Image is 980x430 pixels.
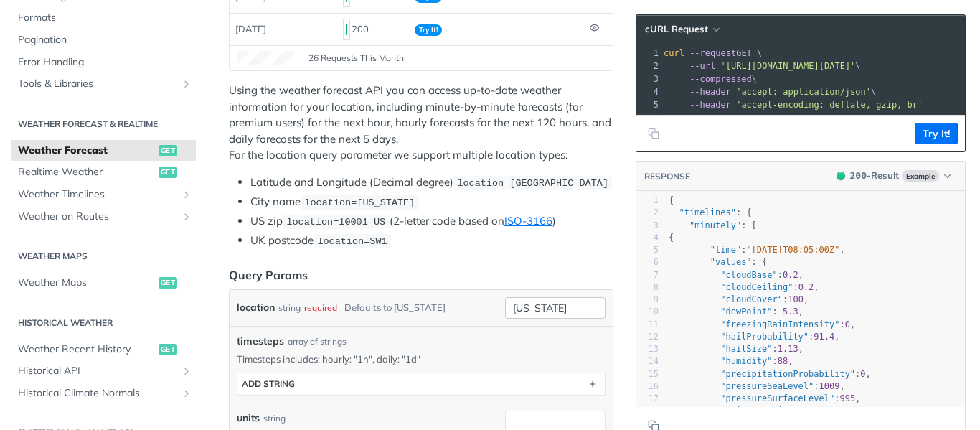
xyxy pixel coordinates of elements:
[237,297,275,318] label: location
[720,344,772,354] span: "hailSize"
[669,406,814,416] span: : ,
[636,220,659,232] div: 3
[850,169,899,183] div: - Result
[636,368,659,380] div: 15
[689,220,741,230] span: "minutely"
[11,184,196,205] a: Weather TimelinesShow subpages for Weather Timelines
[710,257,752,267] span: "values"
[250,233,613,249] li: UK postcode
[804,406,809,416] span: 0
[11,52,196,73] a: Error Handling
[11,317,196,329] h2: Historical Weather
[829,169,958,183] button: 200200-ResultExample
[788,294,804,304] span: 100
[181,78,192,90] button: Show subpages for Tools & Libraries
[902,170,939,182] span: Example
[263,412,286,425] div: string
[669,220,757,230] span: : [
[644,123,664,144] button: Copy to clipboard
[415,24,442,36] span: Try It!
[286,217,385,228] span: location=10001 US
[344,297,446,318] div: Defaults to [US_STATE]
[669,344,804,354] span: : ,
[720,282,793,292] span: "cloudCeiling"
[636,319,659,331] div: 11
[664,61,861,71] span: \
[710,245,741,255] span: "time"
[229,266,308,284] div: Query Params
[720,369,855,379] span: "precipitationProbability"
[18,386,177,401] span: Historical Climate Normals
[237,334,284,349] span: timesteps
[679,207,735,218] span: "timelines"
[159,344,177,355] span: get
[636,244,659,256] div: 5
[18,187,177,202] span: Weather Timelines
[159,167,177,178] span: get
[636,207,659,219] div: 2
[250,213,613,230] li: US zip (2-letter code based on )
[689,74,752,84] span: --compressed
[181,189,192,200] button: Show subpages for Weather Timelines
[18,364,177,378] span: Historical API
[850,170,867,181] span: 200
[11,360,196,382] a: Historical APIShow subpages for Historical API
[636,393,659,405] div: 17
[11,272,196,294] a: Weather Mapsget
[798,282,814,292] span: 0.2
[669,307,804,317] span: : ,
[18,210,177,224] span: Weather on Routes
[11,162,196,183] a: Realtime Weatherget
[645,23,708,35] span: cURL Request
[11,206,196,228] a: Weather on RoutesShow subpages for Weather on Routes
[689,100,731,110] span: --header
[18,55,192,70] span: Error Handling
[664,48,762,58] span: GET \
[304,297,337,318] div: required
[669,270,804,280] span: : ,
[669,332,840,342] span: : ,
[664,74,757,84] span: \
[636,343,659,355] div: 13
[736,100,923,110] span: 'accept-encoding: deflate, gzip, br'
[669,233,674,243] span: {
[237,352,606,365] p: Timesteps includes: hourly: "1h", daily: "1d"
[778,344,798,354] span: 1.13
[636,331,659,343] div: 12
[669,282,819,292] span: : ,
[819,381,840,391] span: 1009
[837,172,845,180] span: 200
[181,388,192,399] button: Show subpages for Historical Climate Normals
[11,73,196,95] a: Tools & LibrariesShow subpages for Tools & Libraries
[669,294,809,304] span: : ,
[720,270,777,280] span: "cloudBase"
[11,250,196,263] h2: Weather Maps
[814,332,834,342] span: 91.4
[181,365,192,377] button: Show subpages for Historical API
[159,277,177,289] span: get
[720,319,839,329] span: "freezingRainIntensity"
[664,87,876,97] span: \
[181,211,192,223] button: Show subpages for Weather on Routes
[11,118,196,131] h2: Weather Forecast & realtime
[664,48,684,58] span: curl
[237,373,605,395] button: ADD string
[229,83,613,164] p: Using the weather forecast API you can access up-to-date weather information for your location, i...
[457,178,608,189] span: location=[GEOGRAPHIC_DATA]
[11,140,196,162] a: Weather Forecastget
[636,306,659,318] div: 10
[237,411,260,426] label: units
[504,214,552,228] a: ISO-3166
[720,393,834,403] span: "pressureSurfaceLevel"
[636,195,659,207] div: 1
[778,307,783,317] span: -
[18,11,192,25] span: Formats
[860,369,865,379] span: 0
[669,195,674,205] span: {
[720,332,809,342] span: "hailProbability"
[720,61,855,71] span: '[URL][DOMAIN_NAME][DATE]'
[915,123,958,144] button: Try It!
[18,165,155,179] span: Realtime Weather
[736,87,871,97] span: 'accept: application/json'
[636,256,659,268] div: 6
